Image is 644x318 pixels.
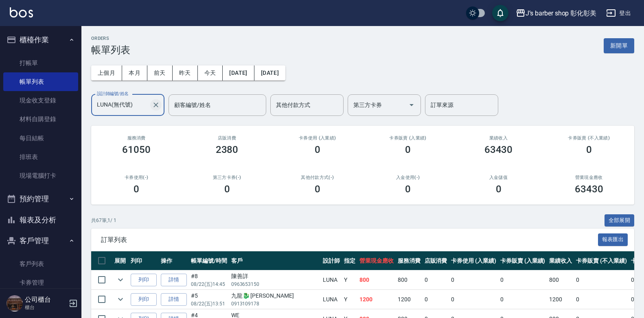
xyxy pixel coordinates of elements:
th: 卡券使用 (入業績) [449,251,498,270]
button: 前天 [147,65,173,81]
button: expand row [114,293,127,305]
h3: 0 [134,183,139,195]
td: 0 [449,290,498,309]
h3: 0 [496,183,502,195]
h3: 63430 [575,183,603,195]
h2: 卡券使用(-) [101,175,172,180]
h3: 0 [315,144,320,155]
img: Logo [10,7,33,17]
div: 陳善詳 [231,272,319,281]
a: 現場電腦打卡 [3,166,78,185]
a: 卡券管理 [3,273,78,292]
button: 報表匯出 [598,233,628,246]
button: 登出 [603,6,634,21]
button: [DATE] [254,65,285,81]
th: 指定 [342,251,357,270]
button: 昨天 [173,65,198,81]
h2: 第三方卡券(-) [191,175,262,180]
a: 詳情 [161,293,187,306]
p: 0913109178 [231,300,319,307]
button: 櫃檯作業 [3,29,78,50]
button: Open [405,98,418,111]
h3: 服務消費 [101,135,172,141]
button: [DATE] [223,65,254,81]
td: #8 [189,270,229,290]
img: Person [7,295,23,311]
p: 08/22 (五) 13:51 [191,300,227,307]
td: 1200 [357,290,396,309]
div: J’s barber shop 彰化彰美 [526,8,596,18]
p: 共 67 筆, 1 / 1 [91,217,116,224]
h2: 店販消費 [191,135,262,141]
td: Y [342,270,357,290]
a: 每日結帳 [3,129,78,148]
h3: 2380 [216,144,239,155]
button: Clear [150,99,162,111]
th: 展開 [112,251,129,270]
td: 0 [574,290,629,309]
h2: 業績收入 [463,135,534,141]
h3: 帳單列表 [91,44,130,56]
a: 排班表 [3,148,78,166]
h3: 0 [224,183,230,195]
th: 店販消費 [423,251,449,270]
td: #5 [189,290,229,309]
td: 0 [498,270,548,290]
h2: 卡券販賣 (不入業績) [554,135,624,141]
td: 800 [396,270,423,290]
h2: 營業現金應收 [554,175,624,180]
th: 營業現金應收 [357,251,396,270]
h2: ORDERS [91,36,130,41]
h3: 0 [405,144,411,155]
button: 列印 [131,274,157,286]
h5: 公司櫃台 [25,296,66,304]
th: 客戶 [229,251,321,270]
td: 0 [574,270,629,290]
th: 帳單編號/時間 [189,251,229,270]
th: 設計師 [321,251,342,270]
label: 設計師編號/姓名 [97,91,129,97]
button: 預約管理 [3,188,78,209]
button: 今天 [198,65,223,81]
p: 0963653150 [231,281,319,288]
p: 08/22 (五) 14:45 [191,281,227,288]
th: 業績收入 [547,251,574,270]
button: 新開單 [604,38,634,53]
a: 材料自購登錄 [3,110,78,129]
h3: 0 [586,144,592,155]
h3: 63430 [484,144,513,155]
h3: 0 [315,183,320,195]
td: 800 [547,270,574,290]
a: 現金收支登錄 [3,91,78,110]
h2: 其他付款方式(-) [282,175,353,180]
a: 新開單 [604,41,634,49]
a: 帳單列表 [3,72,78,91]
button: J’s barber shop 彰化彰美 [513,5,600,22]
h2: 卡券使用 (入業績) [282,135,353,141]
h2: 入金儲值 [463,175,534,180]
a: 詳情 [161,274,187,286]
th: 服務消費 [396,251,423,270]
button: 客戶管理 [3,230,78,251]
h3: 61050 [122,144,151,155]
td: 1200 [396,290,423,309]
h2: 卡券販賣 (入業績) [372,135,443,141]
div: 九龍🐉 [PERSON_NAME] [231,292,319,300]
td: 1200 [547,290,574,309]
th: 卡券販賣 (不入業績) [574,251,629,270]
button: 本月 [122,65,147,81]
h3: 0 [405,183,411,195]
p: 櫃台 [25,304,66,311]
button: save [492,5,508,21]
td: 0 [423,290,449,309]
td: Y [342,290,357,309]
a: 客戶列表 [3,255,78,273]
span: 訂單列表 [101,236,598,244]
a: 報表匯出 [598,235,628,243]
th: 操作 [159,251,189,270]
th: 列印 [129,251,159,270]
td: 0 [449,270,498,290]
td: 0 [498,290,548,309]
h2: 入金使用(-) [372,175,443,180]
button: expand row [114,274,127,286]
